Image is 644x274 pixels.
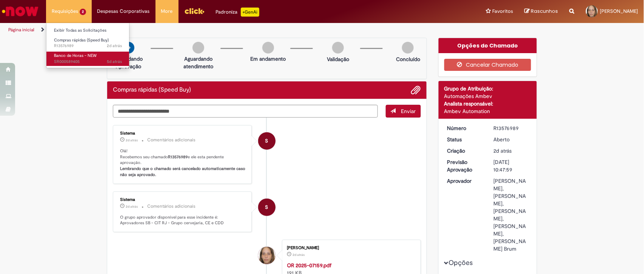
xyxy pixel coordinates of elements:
[258,247,276,264] div: Maria Giovanna De Araujo Ferreira
[180,55,217,70] p: Aguardando atendimento
[54,53,97,58] span: Banco de Horas - NEW
[251,55,286,63] p: Em andamento
[80,9,86,15] span: 2
[107,59,122,64] span: 5d atrás
[216,8,259,17] div: Padroniza
[442,147,488,155] dt: Criação
[120,197,246,202] div: Sistema
[126,138,138,142] span: 2d atrás
[600,8,638,14] span: [PERSON_NAME]
[442,158,488,173] dt: Previsão Aprovação
[402,42,414,54] img: img-circle-grey.png
[46,36,129,50] a: Aberto R13576989 : Compras rápidas (Speed Buy)
[327,55,349,63] p: Validação
[493,124,528,132] div: R13576989
[444,92,532,100] div: Automações Ambev
[46,52,129,66] a: Aberto SR000589405 : Banco de Horas - NEW
[444,107,532,115] div: Ambev Automation
[8,27,34,33] a: Página inicial
[287,246,413,250] div: [PERSON_NAME]
[287,262,332,269] a: OR 2025-07159.pdf
[113,87,191,93] h2: Compras rápidas (Speed Buy) Histórico de tíquete
[120,131,246,136] div: Sistema
[293,253,305,257] time: 29/09/2025 13:47:36
[396,55,420,63] p: Concluído
[168,154,188,160] b: R13576989
[531,8,558,15] span: Rascunhos
[161,8,173,15] span: More
[6,23,424,37] ul: Trilhas de página
[147,203,196,210] small: Comentários adicionais
[332,42,344,54] img: img-circle-grey.png
[411,85,421,95] button: Adicionar anexos
[184,5,205,17] img: click_logo_yellow_360x200.png
[265,198,268,216] span: S
[442,177,488,185] dt: Aprovador
[46,26,129,35] a: Exibir Todas as Solicitações
[126,204,138,209] time: 29/09/2025 13:48:08
[107,43,122,49] span: 2d atrás
[444,59,532,71] button: Cancelar Chamado
[126,204,138,209] span: 2d atrás
[493,147,528,155] div: 29/09/2025 13:47:59
[493,147,512,154] span: 2d atrás
[120,166,247,178] b: Lembrando que o chamado será cancelado automaticamente caso não seja aprovado.
[1,4,40,19] img: ServiceNow
[265,132,268,150] span: S
[493,136,528,143] div: Aberto
[52,8,78,15] span: Requisições
[54,59,122,65] span: SR000589405
[107,43,122,49] time: 29/09/2025 13:48:01
[241,8,259,17] p: +GenAi
[442,124,488,132] dt: Número
[120,148,246,178] p: Olá! Recebemos seu chamado e ele esta pendente aprovação.
[493,158,528,173] div: [DATE] 10:47:59
[442,136,488,143] dt: Status
[97,8,150,15] span: Despesas Corporativas
[258,132,276,150] div: System
[54,37,109,43] span: Compras rápidas (Speed Buy)
[120,214,246,226] p: O grupo aprovador disponível para esse incidente é: Aprovadores SB - CIT RJ - Grupo cervejaria, C...
[54,43,122,49] span: R13576989
[386,105,421,118] button: Enviar
[262,42,274,54] img: img-circle-grey.png
[193,42,204,54] img: img-circle-grey.png
[493,8,513,15] span: Favoritos
[107,59,122,64] time: 26/09/2025 15:37:17
[293,253,305,257] span: 2d atrás
[258,199,276,216] div: System
[147,137,196,143] small: Comentários adicionais
[444,100,532,107] div: Analista responsável:
[444,85,532,92] div: Grupo de Atribuição:
[525,8,558,15] a: Rascunhos
[401,108,416,115] span: Enviar
[439,38,537,53] div: Opções do Chamado
[46,23,129,68] ul: Requisições
[126,138,138,142] time: 29/09/2025 13:48:12
[493,177,528,253] div: [PERSON_NAME], [PERSON_NAME], [PERSON_NAME], [PERSON_NAME], [PERSON_NAME] Brum
[113,105,378,118] textarea: Digite sua mensagem aqui...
